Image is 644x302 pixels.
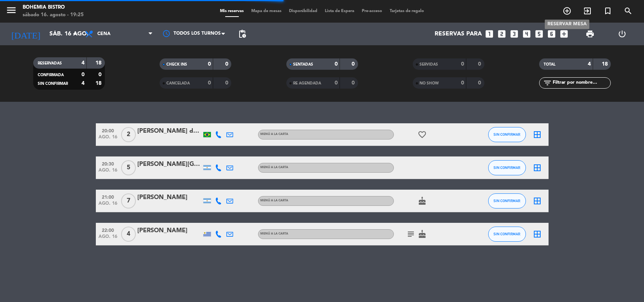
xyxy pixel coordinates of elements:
i: looks_one [484,29,494,39]
span: Pre-acceso [358,9,386,13]
span: RE AGENDADA [293,81,321,85]
strong: 0 [478,61,483,67]
button: SIN CONFIRMAR [488,127,526,142]
i: border_all [533,163,542,172]
span: ago. 16 [98,135,117,143]
span: MENÚ A LA CARTA [260,166,288,169]
div: [PERSON_NAME] dos [PERSON_NAME] [137,126,201,136]
strong: 0 [461,80,464,86]
strong: 0 [98,72,103,77]
strong: 0 [208,80,211,86]
div: [PERSON_NAME] [137,226,201,236]
i: menu [6,5,17,16]
i: favorite_border [418,130,427,139]
span: 20:30 [98,159,117,168]
span: TOTAL [544,63,555,66]
span: 22:00 [98,225,117,234]
span: Tarjetas de regalo [386,9,428,13]
i: [DATE] [6,26,46,42]
span: ago. 16 [98,168,117,176]
i: filter_list [543,78,552,87]
span: SIN CONFIRMAR [493,132,520,136]
strong: 4 [588,61,591,67]
span: Lista de Espera [321,9,358,13]
i: looks_two [497,29,507,39]
i: power_settings_new [618,29,627,38]
button: SIN CONFIRMAR [488,193,526,208]
span: SERVIDAS [420,63,438,66]
i: search [624,6,633,15]
span: Mis reservas [216,9,247,13]
div: RESERVAR MESA [545,20,589,29]
span: MENÚ A LA CARTA [260,133,288,136]
i: add_box [559,29,569,39]
i: cake [418,196,427,205]
i: exit_to_app [583,6,592,15]
div: Bohemia Bistro [23,4,84,11]
strong: 18 [95,60,103,66]
strong: 0 [352,61,356,67]
div: [PERSON_NAME] [137,193,201,202]
i: looks_6 [547,29,556,39]
strong: 0 [225,80,230,86]
span: MENÚ A LA CARTA [260,199,288,202]
input: Filtrar por nombre... [552,79,610,87]
div: [PERSON_NAME][GEOGRAPHIC_DATA] [137,159,201,169]
button: SIN CONFIRMAR [488,160,526,175]
span: SIN CONFIRMAR [493,199,520,203]
strong: 4 [81,81,85,86]
strong: 0 [208,61,211,67]
span: pending_actions [238,29,247,38]
strong: 18 [602,61,609,67]
i: turned_in_not [603,6,612,15]
i: cake [418,230,427,239]
i: looks_5 [534,29,544,39]
strong: 0 [225,61,230,67]
strong: 4 [81,60,85,66]
span: SENTADAS [293,63,313,66]
span: 7 [121,193,136,208]
div: LOG OUT [606,23,638,45]
span: SIN CONFIRMAR [493,166,520,170]
strong: 0 [335,61,338,67]
span: ago. 16 [98,201,117,210]
span: ago. 16 [98,234,117,243]
span: MENÚ A LA CARTA [260,232,288,235]
strong: 0 [335,80,338,86]
i: arrow_drop_down [70,29,79,38]
strong: 0 [461,61,464,67]
button: SIN CONFIRMAR [488,227,526,242]
button: menu [6,5,17,18]
span: CHECK INS [166,63,187,66]
i: looks_4 [522,29,532,39]
span: CONFIRMADA [38,73,64,77]
span: 20:00 [98,126,117,135]
span: SIN CONFIRMAR [38,82,68,86]
span: Disponibilidad [285,9,321,13]
span: 4 [121,227,136,242]
i: border_all [533,230,542,239]
span: NO SHOW [420,81,439,85]
span: print [586,29,595,38]
span: 2 [121,127,136,142]
div: sábado 16. agosto - 19:25 [23,11,84,19]
span: Mapa de mesas [247,9,285,13]
strong: 0 [81,72,85,77]
span: SIN CONFIRMAR [493,232,520,236]
span: Reservas para [435,31,482,38]
i: border_all [533,196,542,205]
strong: 18 [95,81,103,86]
strong: 0 [478,80,483,86]
span: 21:00 [98,192,117,201]
span: Cena [97,31,111,37]
i: subject [406,230,415,239]
i: border_all [533,130,542,139]
span: RESERVADAS [38,61,62,65]
span: 5 [121,160,136,175]
i: add_circle_outline [563,6,572,15]
span: CANCELADA [166,81,190,85]
strong: 0 [352,80,356,86]
i: looks_3 [509,29,519,39]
